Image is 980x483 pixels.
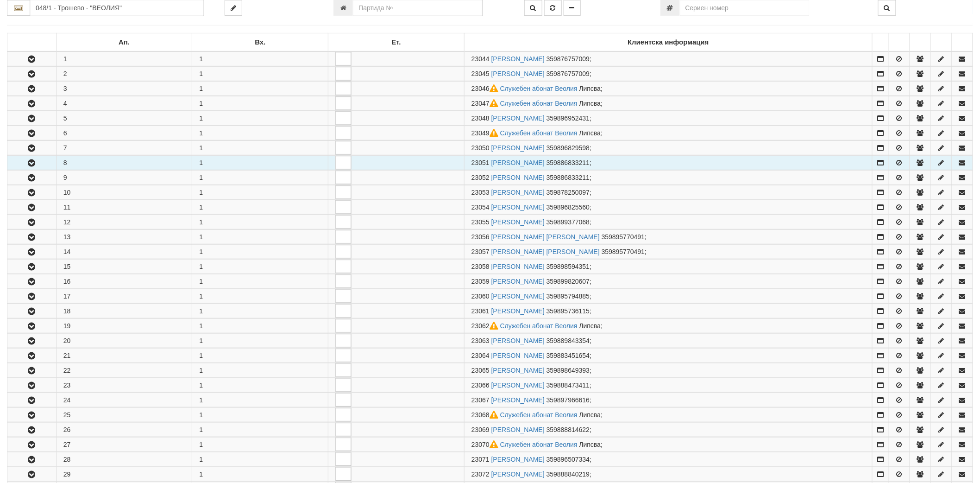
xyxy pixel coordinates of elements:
[491,174,545,181] a: [PERSON_NAME]
[56,378,192,393] td: 23
[579,100,601,107] span: Липсва
[192,452,328,467] td: 1
[464,156,872,170] td: ;
[547,144,590,152] span: 359896829598
[56,215,192,229] td: 12
[56,171,192,185] td: 9
[192,363,328,378] td: 1
[192,467,328,482] td: 1
[464,349,872,363] td: ;
[491,292,545,300] a: [PERSON_NAME]
[491,396,545,404] a: [PERSON_NAME]
[500,100,578,107] a: Служебен абонат Веолия
[56,82,192,96] td: 3
[464,467,872,482] td: ;
[471,189,490,196] span: Партида №
[491,159,545,166] a: [PERSON_NAME]
[56,467,192,482] td: 29
[547,470,590,478] span: 359888840219
[192,126,328,140] td: 1
[464,393,872,407] td: ;
[579,322,601,330] span: Липсва
[56,245,192,259] td: 14
[471,70,490,77] span: Партида №
[889,33,910,52] td: : No sort applied, sorting is disabled
[192,349,328,363] td: 1
[464,304,872,318] td: ;
[491,426,545,433] a: [PERSON_NAME]
[547,307,590,315] span: 359895736115
[471,307,490,315] span: Партида №
[491,114,545,122] a: [PERSON_NAME]
[471,218,490,226] span: Партида №
[579,411,601,419] span: Липсва
[910,33,930,52] td: : No sort applied, sorting is disabled
[56,438,192,452] td: 27
[471,129,500,137] span: Партида №
[192,111,328,126] td: 1
[873,33,889,52] td: : No sort applied, sorting is disabled
[464,452,872,467] td: ;
[491,233,600,241] a: [PERSON_NAME] [PERSON_NAME]
[56,363,192,378] td: 22
[931,33,952,52] td: : No sort applied, sorting is disabled
[56,230,192,244] td: 13
[464,200,872,215] td: ;
[471,381,490,389] span: Партида №
[547,367,590,374] span: 359898649393
[471,470,490,478] span: Партида №
[464,185,872,200] td: ;
[56,111,192,126] td: 5
[56,334,192,348] td: 20
[471,426,490,433] span: Партида №
[56,393,192,407] td: 24
[192,141,328,155] td: 1
[500,322,578,330] a: Служебен абонат Веолия
[464,141,872,155] td: ;
[192,289,328,304] td: 1
[464,289,872,304] td: ;
[547,55,590,63] span: 359876757009
[547,337,590,344] span: 359889843354
[192,319,328,333] td: 1
[547,159,590,166] span: 359886833211
[491,203,545,211] a: [PERSON_NAME]
[471,144,490,152] span: Партида №
[491,278,545,285] a: [PERSON_NAME]
[192,274,328,289] td: 1
[464,245,872,259] td: ;
[56,51,192,66] td: 1
[471,396,490,404] span: Партида №
[471,203,490,211] span: Партида №
[392,38,401,46] b: Ет.
[56,141,192,155] td: 7
[56,304,192,318] td: 18
[464,334,872,348] td: ;
[491,352,545,359] a: [PERSON_NAME]
[471,248,490,255] span: Партида №
[56,185,192,200] td: 10
[471,278,490,285] span: Партида №
[56,289,192,304] td: 17
[56,67,192,81] td: 2
[192,33,328,52] td: Вх.: No sort applied, sorting is disabled
[547,114,590,122] span: 359896952431
[328,33,465,52] td: Ет.: No sort applied, sorting is disabled
[464,111,872,126] td: ;
[491,218,545,226] a: [PERSON_NAME]
[602,248,645,255] span: 359895770491
[192,82,328,96] td: 1
[56,423,192,437] td: 26
[500,85,578,92] a: Служебен абонат Веолия
[471,100,500,107] span: Партида №
[471,55,490,63] span: Партида №
[192,200,328,215] td: 1
[471,411,500,419] span: Партида №
[471,456,490,463] span: Партида №
[192,334,328,348] td: 1
[464,67,872,81] td: ;
[471,114,490,122] span: Партида №
[500,441,578,448] a: Служебен абонат Веолия
[491,381,545,389] a: [PERSON_NAME]
[471,292,490,300] span: Партида №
